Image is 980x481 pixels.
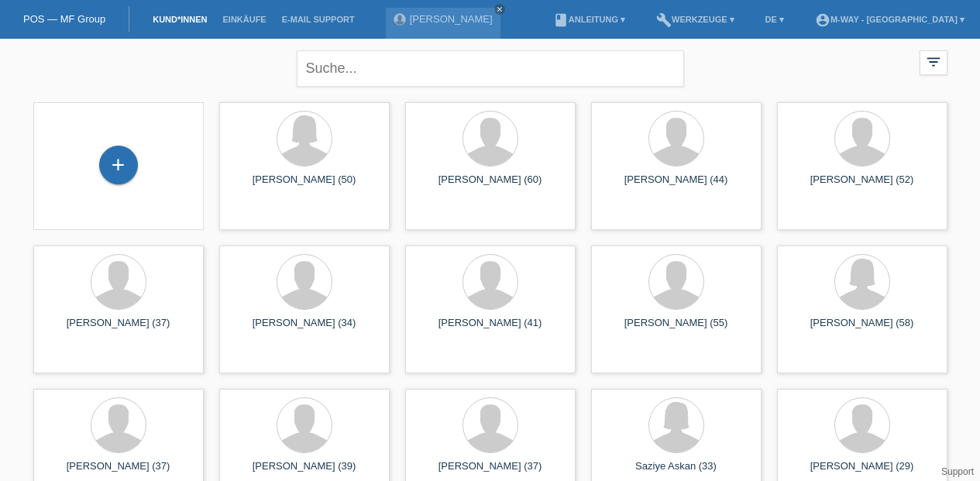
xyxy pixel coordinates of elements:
div: [PERSON_NAME] (55) [603,317,749,342]
div: [PERSON_NAME] (37) [46,317,191,342]
input: Suche... [297,50,684,87]
a: Kund*innen [145,15,215,24]
div: [PERSON_NAME] (44) [603,174,749,198]
i: book [553,12,569,28]
a: E-Mail Support [274,15,363,24]
a: [PERSON_NAME] [410,13,493,25]
a: close [494,4,505,15]
div: [PERSON_NAME] (50) [232,174,377,198]
i: filter_list [925,53,942,70]
a: Einkäufe [215,15,273,24]
a: account_circlem-way - [GEOGRAPHIC_DATA] ▾ [807,15,972,24]
a: buildWerkzeuge ▾ [648,15,742,24]
i: account_circle [815,12,830,28]
a: DE ▾ [758,15,792,24]
div: [PERSON_NAME] (41) [418,317,563,342]
i: build [656,12,672,28]
a: POS — MF Group [23,13,105,25]
div: [PERSON_NAME] (52) [789,174,935,198]
div: Kund*in hinzufügen [100,152,137,178]
div: [PERSON_NAME] (34) [232,317,377,342]
a: Support [941,466,974,477]
div: [PERSON_NAME] (58) [789,317,935,342]
i: close [496,5,504,13]
a: bookAnleitung ▾ [545,15,633,24]
div: [PERSON_NAME] (60) [418,174,563,198]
